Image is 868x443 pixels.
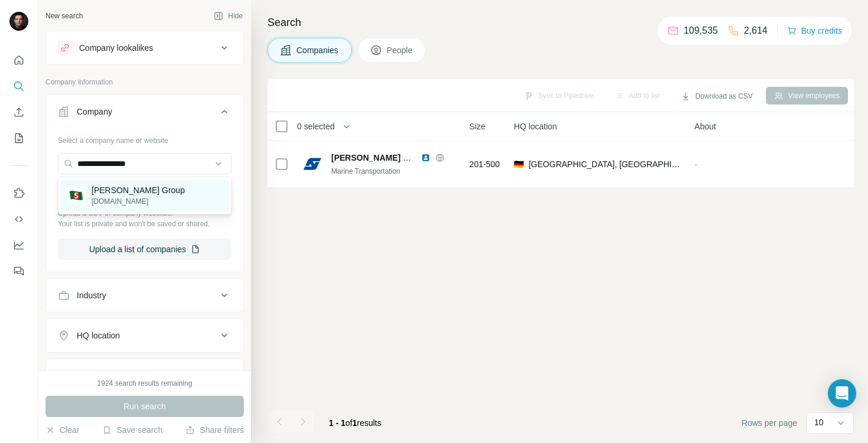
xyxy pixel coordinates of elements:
[469,120,485,132] span: Size
[421,153,430,162] img: LinkedIn logo
[514,158,524,170] span: 🇩🇪
[46,97,243,131] button: Company
[9,76,28,97] button: Search
[77,370,147,382] div: Annual revenue ($)
[46,361,243,390] button: Annual revenue ($)
[46,321,243,350] button: HQ location
[9,128,28,149] button: My lists
[296,44,340,56] span: Companies
[329,418,381,428] span: results
[58,131,231,146] div: Select a company name or website
[787,22,842,39] button: Buy credits
[45,424,79,436] button: Clear
[79,42,153,54] div: Company lookalikes
[46,34,243,62] button: Company lookalikes
[9,234,28,256] button: Dashboard
[387,44,414,56] span: People
[9,260,28,282] button: Feedback
[331,153,553,162] span: [PERSON_NAME] Neptun Schiffahrts-Aktiengesellschaft
[684,24,718,38] p: 109,535
[514,120,557,132] span: HQ location
[45,77,244,87] p: Company information
[469,158,500,170] span: 201-500
[329,418,345,428] span: 1 - 1
[58,239,231,260] button: Upload a list of companies
[297,120,335,132] span: 0 selected
[92,184,185,196] p: [PERSON_NAME] Group
[9,50,28,71] button: Quick start
[92,196,185,207] p: [DOMAIN_NAME]
[814,416,824,428] p: 10
[46,281,243,310] button: Industry
[694,120,716,132] span: About
[68,187,84,204] img: Schulte Group
[331,166,459,177] div: Marine Transportation
[353,418,357,428] span: 1
[77,106,112,118] div: Company
[9,12,28,31] img: Avatar
[744,24,768,38] p: 2,614
[185,424,244,436] button: Share filters
[9,183,28,204] button: Use Surfe on LinkedIn
[9,102,28,123] button: Enrich CSV
[673,87,761,105] button: Download as CSV
[742,417,797,429] span: Rows per page
[694,159,697,169] span: -
[345,418,353,428] span: of
[77,289,106,301] div: Industry
[9,209,28,230] button: Use Surfe API
[45,11,83,21] div: New search
[102,424,162,436] button: Save search
[528,158,680,170] span: [GEOGRAPHIC_DATA], [GEOGRAPHIC_DATA]|[GEOGRAPHIC_DATA]
[205,7,251,25] button: Hide
[97,378,192,389] div: 1924 search results remaining
[303,155,322,174] img: Logo of Sloman Neptun Schiffahrts-Aktiengesellschaft
[58,219,231,229] p: Your list is private and won't be saved or shared.
[828,379,856,408] div: Open Intercom Messenger
[77,330,120,341] div: HQ location
[267,14,854,31] h4: Search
